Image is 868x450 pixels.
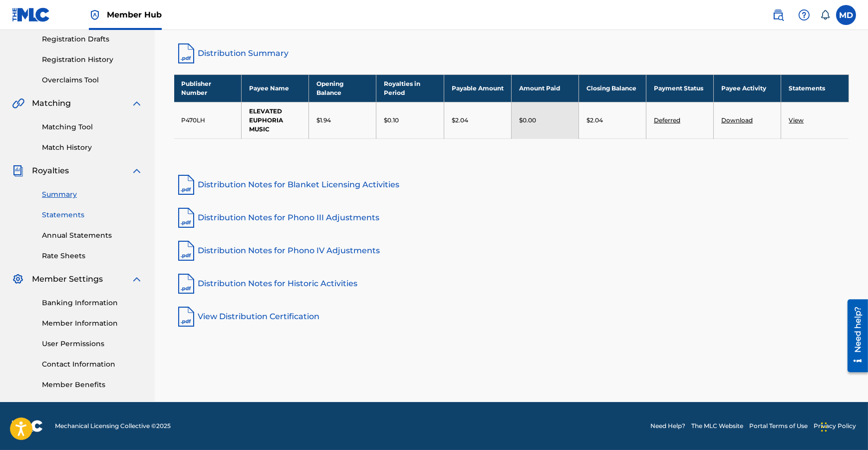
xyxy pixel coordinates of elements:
th: Payee Activity [714,74,781,102]
th: Publisher Number [174,74,242,102]
img: Royalties [12,165,24,177]
div: Notifications [820,10,830,20]
a: Portal Terms of Use [749,422,808,431]
p: $0.10 [384,116,399,125]
span: Member Hub [107,9,162,20]
img: search [772,9,784,21]
img: expand [131,165,143,177]
a: Distribution Notes for Phono IV Adjustments [174,239,849,263]
img: pdf [174,206,198,230]
td: P470LH [174,102,242,138]
td: ELEVATED EUPHORIA MUSIC [242,102,309,138]
a: Summary [42,189,143,200]
img: MLC Logo [12,7,50,22]
a: Distribution Notes for Blanket Licensing Activities [174,173,849,197]
a: Registration History [42,54,143,65]
a: Distribution Notes for Phono III Adjustments [174,206,849,230]
p: $2.04 [586,116,603,125]
a: Member Information [42,318,143,329]
th: Closing Balance [579,74,646,102]
a: Registration Drafts [42,34,143,44]
a: View Distribution Certification [174,305,849,329]
a: Distribution Summary [174,41,849,65]
a: Public Search [768,5,788,25]
iframe: Resource Center [840,295,868,376]
th: Payee Name [242,74,309,102]
span: Matching [32,97,71,109]
a: Banking Information [42,298,143,308]
a: Match History [42,142,143,153]
th: Amount Paid [511,74,579,102]
img: Member Settings [12,273,24,285]
th: Opening Balance [309,74,376,102]
th: Payment Status [646,74,713,102]
span: Member Settings [32,273,103,285]
p: $2.04 [452,116,468,125]
a: Privacy Policy [814,422,856,431]
img: pdf [174,272,198,296]
a: Deferred [654,116,680,124]
span: Mechanical Licensing Collective © 2025 [55,422,171,431]
a: User Permissions [42,339,143,349]
img: expand [131,273,143,285]
a: Need Help? [650,422,685,431]
a: Member Benefits [42,380,143,390]
a: Distribution Notes for Historic Activities [174,272,849,296]
p: $1.94 [316,116,331,125]
a: The MLC Website [691,422,743,431]
a: View [789,116,804,124]
a: Rate Sheets [42,251,143,261]
img: expand [131,97,143,109]
a: Matching Tool [42,122,143,132]
img: pdf [174,305,198,329]
img: distribution-summary-pdf [174,41,198,65]
th: Royalties in Period [376,74,444,102]
div: Drag [821,412,827,442]
a: Statements [42,210,143,220]
img: pdf [174,239,198,263]
div: Help [794,5,814,25]
img: logo [12,420,43,432]
img: pdf [174,173,198,197]
th: Statements [781,74,849,102]
th: Payable Amount [444,74,511,102]
div: User Menu [836,5,856,25]
p: $0.00 [519,116,536,125]
img: help [798,9,810,21]
iframe: Chat Widget [818,402,868,450]
a: Download [721,116,753,124]
a: Overclaims Tool [42,75,143,85]
img: Matching [12,97,24,109]
img: Top Rightsholder [89,9,101,21]
span: Royalties [32,165,69,177]
a: Annual Statements [42,230,143,241]
a: Contact Information [42,359,143,370]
